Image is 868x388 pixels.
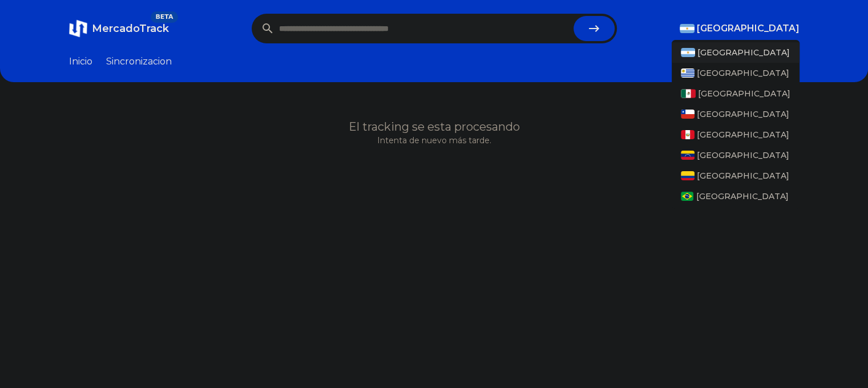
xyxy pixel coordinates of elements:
[672,124,800,145] a: Peru[GEOGRAPHIC_DATA]
[681,110,695,119] img: Chile
[672,165,800,186] a: Colombia[GEOGRAPHIC_DATA]
[680,22,800,35] button: [GEOGRAPHIC_DATA]
[92,22,169,35] span: MercadoTrack
[672,63,800,83] a: Uruguay[GEOGRAPHIC_DATA]
[672,186,800,207] a: Brasil[GEOGRAPHIC_DATA]
[681,89,696,98] img: Mexico
[672,42,800,63] a: Argentina[GEOGRAPHIC_DATA]
[681,151,695,160] img: Venezuela
[697,108,789,120] span: [GEOGRAPHIC_DATA]
[681,68,695,78] img: Uruguay
[697,170,789,181] span: [GEOGRAPHIC_DATA]
[681,171,695,180] img: Colombia
[681,192,694,201] img: Brasil
[69,55,92,68] a: Inicio
[69,19,87,38] img: MercadoTrack
[681,130,695,139] img: Peru
[672,83,800,104] a: Mexico[GEOGRAPHIC_DATA]
[697,22,800,35] span: [GEOGRAPHIC_DATA]
[697,129,789,140] span: [GEOGRAPHIC_DATA]
[106,55,172,68] a: Sincronizacion
[681,48,696,57] img: Argentina
[697,149,789,161] span: [GEOGRAPHIC_DATA]
[697,67,789,79] span: [GEOGRAPHIC_DATA]
[696,191,788,202] span: [GEOGRAPHIC_DATA]
[672,145,800,165] a: Venezuela[GEOGRAPHIC_DATA]
[69,119,800,135] h1: El tracking se esta procesando
[680,24,695,33] img: Argentina
[69,19,169,38] a: MercadoTrackBETA
[697,47,790,58] span: [GEOGRAPHIC_DATA]
[151,11,177,23] span: BETA
[698,88,790,99] span: [GEOGRAPHIC_DATA]
[69,135,800,146] p: Intenta de nuevo más tarde.
[672,104,800,124] a: Chile[GEOGRAPHIC_DATA]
